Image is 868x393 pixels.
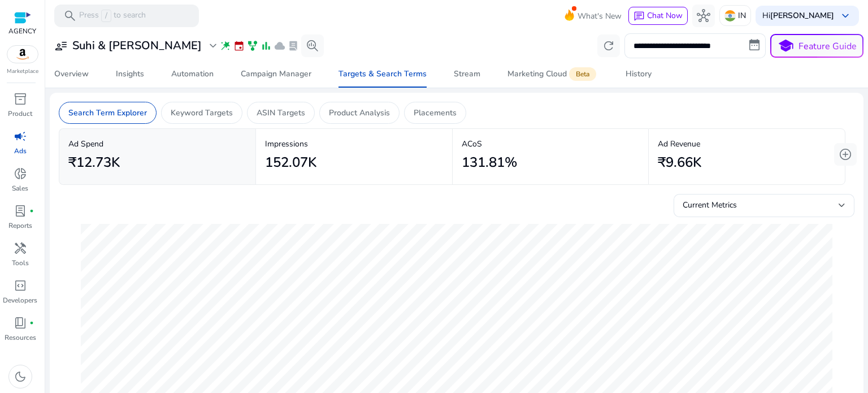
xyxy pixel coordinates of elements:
span: donut_small [14,167,27,180]
div: Targets & Search Terms [338,70,427,78]
span: family_history [247,40,258,51]
span: keyboard_arrow_down [839,9,852,23]
span: fiber_manual_record [29,321,34,325]
p: Press to search [79,10,146,22]
span: cloud [274,40,285,51]
span: book_4 [14,316,27,330]
span: code_blocks [14,279,27,292]
span: lab_profile [288,40,299,51]
p: Product [8,109,32,119]
h2: ₹12.73K [68,154,120,171]
p: Sales [12,183,28,193]
span: search [63,9,77,23]
div: Campaign Manager [241,70,311,78]
img: in.svg [724,10,736,21]
button: refresh [597,34,620,57]
span: What's New [578,6,622,26]
div: Marketing Cloud [507,70,598,79]
div: Automation [171,70,214,78]
h3: Suhi & [PERSON_NAME] [72,39,202,53]
span: Chat Now [647,10,683,21]
p: Developers [3,295,37,305]
span: add_circle [839,148,852,161]
span: Beta [569,67,596,81]
img: amazon.svg [7,46,38,63]
p: Search Term Explorer [68,107,147,119]
span: chat [633,11,645,22]
p: Impressions [265,138,443,150]
button: schoolFeature Guide [770,34,863,58]
span: / [101,10,111,22]
h2: 131.81% [462,154,517,171]
p: Ads [14,146,27,156]
span: event [233,40,245,51]
span: lab_profile [14,204,27,218]
p: Marketplace [7,67,38,76]
div: History [626,70,652,78]
h2: ₹9.66K [658,154,701,171]
button: add_circle [834,143,857,166]
span: inventory_2 [14,92,27,106]
p: Placements [414,107,457,119]
span: campaign [14,129,27,143]
div: Insights [116,70,144,78]
p: Product Analysis [329,107,390,119]
h2: 152.07K [265,154,316,171]
p: Ad Revenue [658,138,836,150]
p: IN [738,6,746,25]
button: hub [692,5,715,27]
p: ACoS [462,138,640,150]
span: dark_mode [14,370,27,383]
p: Hi [762,12,834,20]
p: AGENCY [8,26,36,36]
span: user_attributes [54,39,68,53]
span: Current Metrics [683,200,737,210]
span: hub [697,9,710,23]
span: bar_chart [261,40,272,51]
span: wand_stars [220,40,231,51]
button: chatChat Now [628,7,688,25]
p: Feature Guide [798,40,857,53]
span: school [778,38,794,54]
b: [PERSON_NAME] [770,10,834,21]
div: Stream [454,70,480,78]
span: fiber_manual_record [29,209,34,213]
div: Overview [54,70,89,78]
p: Resources [5,332,36,343]
span: expand_more [206,39,220,53]
span: search_insights [306,39,319,53]
p: Tools [12,258,29,268]
p: Ad Spend [68,138,246,150]
button: search_insights [301,34,324,57]
p: Keyword Targets [171,107,233,119]
span: handyman [14,241,27,255]
span: refresh [602,39,615,53]
p: Reports [8,221,32,231]
p: ASIN Targets [257,107,305,119]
